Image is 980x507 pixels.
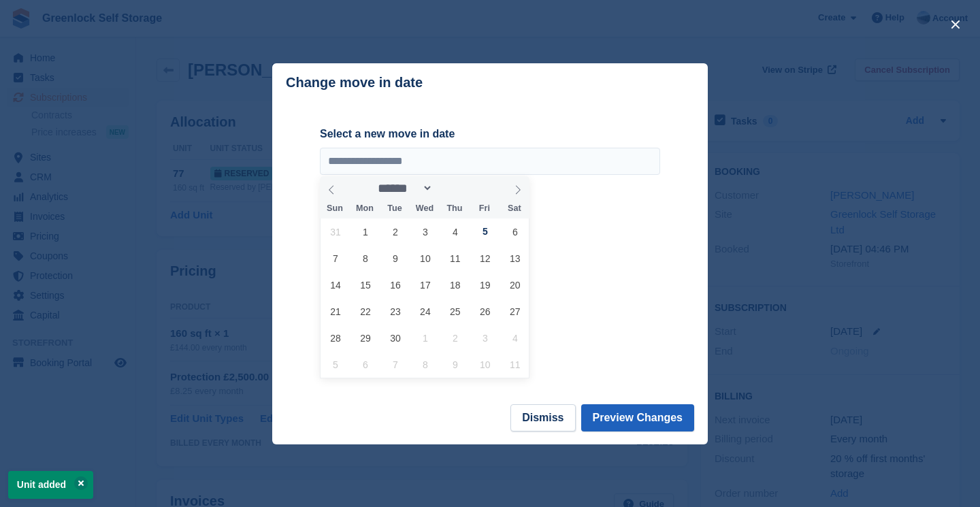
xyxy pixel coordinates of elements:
span: October 4, 2025 [502,325,528,351]
span: September 9, 2025 [382,245,408,272]
span: October 11, 2025 [502,351,528,378]
span: September 5, 2025 [472,218,498,245]
span: October 2, 2025 [442,325,468,351]
span: October 6, 2025 [352,351,378,378]
span: September 3, 2025 [412,218,438,245]
span: September 17, 2025 [412,272,438,298]
span: September 1, 2025 [352,218,378,245]
p: Change move in date [286,75,423,91]
span: October 5, 2025 [322,351,348,378]
span: September 12, 2025 [472,245,498,272]
span: September 22, 2025 [352,298,378,325]
span: September 15, 2025 [352,272,378,298]
span: October 7, 2025 [382,351,408,378]
span: Mon [350,204,380,213]
span: September 11, 2025 [442,245,468,272]
span: October 1, 2025 [412,325,438,351]
span: September 19, 2025 [472,272,498,298]
span: September 6, 2025 [502,218,528,245]
span: September 23, 2025 [382,298,408,325]
span: Sun [320,204,350,213]
span: September 4, 2025 [442,218,468,245]
span: September 30, 2025 [382,325,408,351]
p: Unit added [8,471,93,499]
button: Preview Changes [581,404,695,431]
span: September 18, 2025 [442,272,468,298]
span: Wed [410,204,440,213]
span: October 10, 2025 [472,351,498,378]
span: September 2, 2025 [382,218,408,245]
span: September 14, 2025 [322,272,348,298]
span: September 13, 2025 [502,245,528,272]
span: September 27, 2025 [502,298,528,325]
span: October 3, 2025 [472,325,498,351]
span: September 8, 2025 [352,245,378,272]
span: Sat [500,204,529,213]
label: Select a new move in date [320,126,660,142]
span: September 26, 2025 [472,298,498,325]
span: August 31, 2025 [322,218,348,245]
span: September 29, 2025 [352,325,378,351]
span: October 9, 2025 [442,351,468,378]
span: Thu [440,204,470,213]
span: September 28, 2025 [322,325,348,351]
span: September 7, 2025 [322,245,348,272]
button: close [945,14,966,35]
span: September 16, 2025 [382,272,408,298]
button: Dismiss [510,404,575,431]
span: October 8, 2025 [412,351,438,378]
span: September 21, 2025 [322,298,348,325]
span: September 24, 2025 [412,298,438,325]
span: Tue [380,204,410,213]
span: September 20, 2025 [502,272,528,298]
span: September 25, 2025 [442,298,468,325]
input: Year [433,181,476,195]
select: Month [374,181,434,195]
span: September 10, 2025 [412,245,438,272]
span: Fri [470,204,500,213]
